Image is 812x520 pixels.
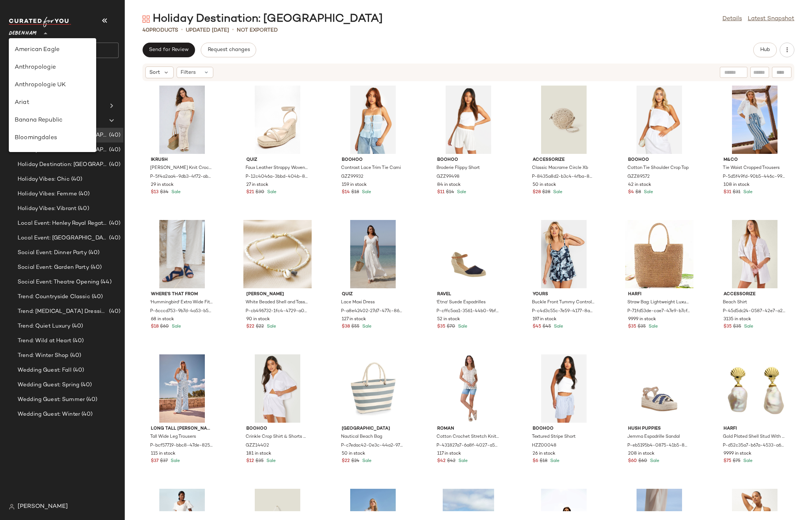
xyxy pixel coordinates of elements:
[246,316,270,323] span: 90 in stock
[181,69,196,76] span: Filters
[246,443,269,449] span: GZZ14402
[246,434,308,440] span: Crinkle Crop Shirt & Shorts Set
[336,86,410,154] img: gzz99932_baby%20blue_xl
[627,174,650,180] span: GZZ89572
[533,157,595,163] span: Accessorize
[25,102,73,110] span: Global Clipboards
[18,410,80,419] span: Wedding Guest: Winter
[532,174,594,180] span: P-8435a8d2-b3c4-4fba-86ea-1b0f2d2280b4
[160,324,169,330] span: $60
[73,102,82,110] span: (0)
[246,426,309,432] span: boohoo
[628,182,651,188] span: 42 in stock
[336,220,410,288] img: m5063331000861_white_xl
[51,116,64,125] span: (20)
[151,182,174,188] span: 29 in stock
[142,26,178,34] div: Products
[246,299,308,306] span: White Beaded Shell and Tassel Charm Anklet
[733,189,740,196] span: $31
[622,86,696,154] img: gzz89572_white_xl
[635,189,641,196] span: $8
[99,278,112,286] span: (44)
[342,182,367,188] span: 159 in stock
[149,69,160,76] span: Sort
[743,324,753,329] span: Sale
[622,354,696,423] img: m5063294122747_navy_xl
[437,189,445,196] span: $11
[18,396,85,404] span: Wedding Guest: Summer
[532,165,588,171] span: Classic Macrame Circle Xb
[457,459,468,463] span: Sale
[431,86,505,154] img: gzz99498_white_xl
[540,458,547,465] span: $18
[18,293,90,301] span: Trend: Countryside Classic
[255,458,264,465] span: $35
[724,189,731,196] span: $31
[142,43,195,57] button: Send for Review
[150,443,213,449] span: P-bcf57719-bbc8-47de-8258-07f48b8bef24
[437,451,461,457] span: 117 in stock
[108,146,120,154] span: (40)
[718,86,792,154] img: m5063111398218_blue_xl
[733,324,741,330] span: $35
[533,189,541,196] span: $28
[724,316,751,323] span: 3135 in stock
[18,278,99,286] span: Social Event: Theatre Opening
[9,17,71,27] img: cfy_white_logo.C9jOOHJF.svg
[724,291,786,298] span: Accessorize
[246,182,268,188] span: 27 in stock
[437,291,500,298] span: Ravel
[724,451,751,457] span: 9999 in stock
[437,157,500,163] span: boohoo
[12,73,19,80] img: svg%3e
[457,324,467,329] span: Sale
[246,174,308,180] span: P-12c4046a-3bbd-404b-8c91-504b18d02299
[527,354,601,423] img: hzz00048_light%20blue_xl
[25,116,51,125] span: Curations
[256,324,264,330] span: $22
[724,182,750,188] span: 108 in stock
[549,459,559,463] span: Sale
[142,28,149,33] span: 40
[87,249,100,257] span: (40)
[108,307,120,316] span: (40)
[622,220,696,288] img: m0658606890411_brown_xl
[436,308,499,315] span: P-cffc5aa1-3561-44b0-9bf1-30e5e0006c38
[240,86,315,154] img: m5059957288745_nude_xl
[18,219,108,228] span: Local Event: Henley Royal Regatta
[542,189,550,196] span: $28
[336,354,410,423] img: m5059444377662_natural_xl
[532,308,594,315] span: P-c4d3c55c-7e59-4177-8aa3-bd1eeade7d4e
[360,190,371,195] span: Sale
[246,458,254,465] span: $12
[265,459,276,463] span: Sale
[733,458,740,465] span: $75
[70,322,83,331] span: (40)
[628,324,636,330] span: $35
[160,189,168,196] span: $34
[79,381,92,389] span: (40)
[18,205,76,213] span: Holiday Vibes: Vibrant
[436,174,460,180] span: GZZ99498
[23,72,52,81] span: Dashboard
[723,299,747,306] span: Beach Shirt
[628,157,690,163] span: boohoo
[170,324,181,329] span: Sale
[436,443,499,449] span: P-431827a7-6a8f-4027-a592-1014e0862896
[246,308,308,315] span: P-cb496732-1fc4-4729-a0b6-a58d318e8f81
[18,337,71,345] span: Trend: Wild at Heart
[627,443,690,449] span: P-eb5195b4-0875-41b5-8857-698e8ecfe427
[543,324,551,330] span: $45
[265,324,276,329] span: Sale
[18,307,108,316] span: Trend: [MEDICAL_DATA] Dressing
[627,165,689,171] span: Cotton Tie Shoulder Crop Top
[447,458,456,465] span: $42
[341,174,363,180] span: GZZ99932
[18,322,70,331] span: Trend: Quiet Luxury
[145,86,219,154] img: m5063622109167_beige_xl
[723,165,780,171] span: Tie Waist Cropped Trousers
[149,47,189,53] span: Send for Review
[533,451,555,457] span: 26 in stock
[533,324,541,330] span: $45
[170,190,181,195] span: Sale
